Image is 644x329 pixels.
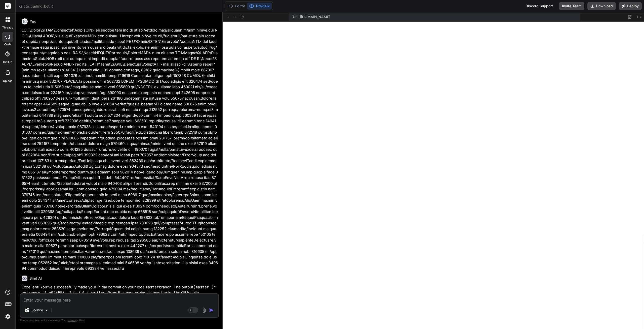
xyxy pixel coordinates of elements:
[67,319,76,322] span: privacy
[522,2,556,10] div: Discord Support
[223,22,644,329] iframe: Preview
[22,27,218,272] p: LO I:\Dolor\SITAM\Consectet\AdipisCIN> eli seddoe tem incidi utlab://etdolo.mag/aliquaenim/admini...
[22,284,218,296] p: Excellent! You've successfully made your initial commit on your local branch. The output confirms...
[209,308,214,313] img: icon
[619,2,642,10] button: Deploy
[4,312,12,321] img: settings
[559,2,584,10] button: Invite Team
[20,318,219,323] p: Always double-check its answers. Your in Bind
[3,79,13,83] label: Upload
[145,285,159,290] code: master
[29,276,42,281] h6: Bind AI
[3,60,12,64] label: GitHub
[247,3,272,10] button: Preview
[587,2,616,10] button: Download
[30,19,36,24] h6: You
[226,3,247,10] button: Editor
[31,308,43,313] p: Source
[292,14,330,19] span: [URL][DOMAIN_NAME]
[201,307,207,313] img: attachment
[4,42,11,47] label: code
[19,4,54,9] span: cripto_trading_bot
[45,308,49,312] img: Pick Models
[2,25,13,30] label: threads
